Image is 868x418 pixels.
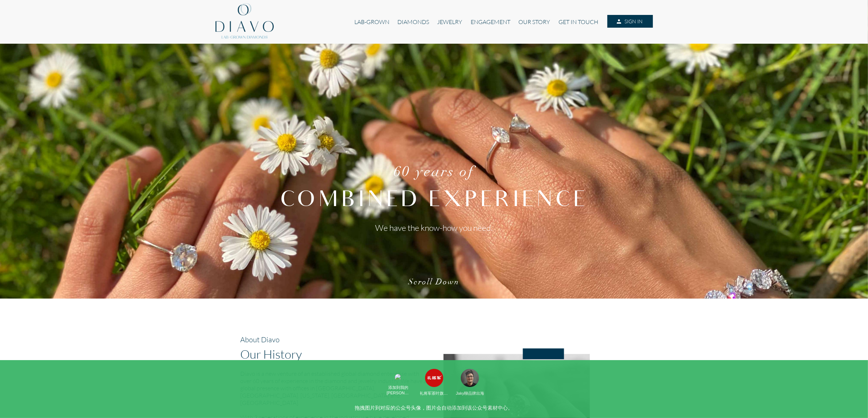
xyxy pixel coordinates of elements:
[234,278,635,287] h3: Scroll Down
[241,335,429,344] h3: About Diavo
[467,15,514,29] a: ENGAGEMENT
[514,15,554,29] a: OUR STORY
[393,15,433,29] a: DIAMONDS
[554,15,602,29] a: GET IN TOUCH
[718,306,864,386] iframe: Drift Widget Chat Window
[234,190,635,214] h1: COMBINED EXPERIENCE
[234,165,635,181] h2: 60 years of
[607,15,653,28] a: SIGN IN
[433,15,466,29] a: JEWELRY
[832,382,859,409] iframe: Drift Widget Chat Controller
[234,222,635,233] h2: We have the know-how you need.
[350,15,393,29] a: LAB-GROWN
[241,347,429,361] h1: Our History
